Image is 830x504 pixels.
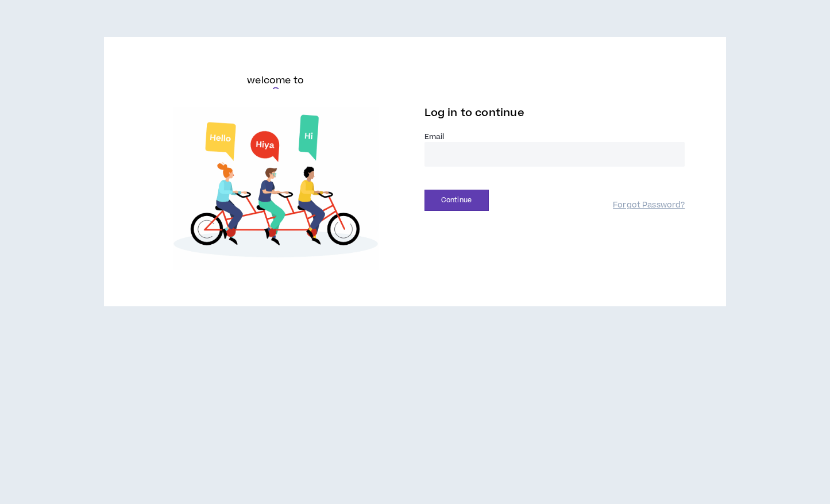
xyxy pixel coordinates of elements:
label: Email [424,132,685,142]
img: Welcome to Wripple [145,107,406,270]
span: Log in to continue [424,106,524,120]
a: Forgot Password? [613,200,685,211]
button: Continue [424,190,489,211]
h6: welcome to [247,74,304,87]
